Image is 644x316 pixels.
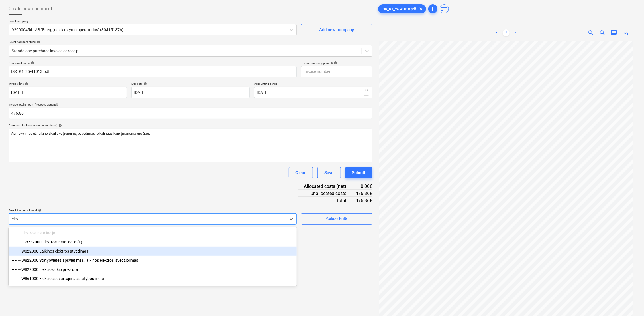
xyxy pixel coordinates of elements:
span: sort [441,5,448,12]
span: help [37,208,42,212]
button: Save [317,167,341,178]
a: Next page [512,29,519,36]
span: help [142,82,147,86]
div: Allocated costs (net) [298,183,356,190]
input: Due date not specified [131,87,250,98]
div: -- -- -- W822000 Elektros ūkio priežiūra [9,265,297,274]
span: zoom_out [599,29,606,36]
div: Comment for the accountant (optional) [9,124,372,127]
div: Select bulk [326,215,347,223]
input: Document name [9,66,297,77]
span: help [57,124,62,127]
div: -- -- -- Elektros instaliacija [9,228,297,237]
div: Select document type [9,40,372,44]
div: -- -- -- W822000 Laikinos elektros atvedimas [9,247,297,256]
div: Invoice number (optional) [301,61,372,65]
div: Invoice date [9,82,127,86]
span: add [429,5,436,12]
button: Clear [289,167,313,178]
div: 0.00€ [356,183,372,190]
span: Apmokėjimas už laikino skailiuko įrengimą, pavedimas reikalingas kaip įmanoma greičiau. [11,132,150,136]
div: -- -- Elektros instaliacija [9,283,297,292]
div: Clear [296,169,306,176]
div: 476.86€ [356,190,372,197]
div: Save [325,169,334,176]
div: Due date [131,82,250,86]
span: help [333,61,337,65]
span: Create new document [9,5,52,12]
div: 476.86€ [356,197,372,204]
input: Invoice number [301,66,372,77]
button: Add new company [301,24,372,35]
div: -- -- -- -- W732000 Elektros instaliacija (E) [9,237,297,247]
div: -- -- -- W861000 Elektros suvartojimas statybos metu [9,274,297,283]
div: Select line-items to add [9,208,297,212]
span: help [30,61,34,65]
div: Add new company [319,26,354,33]
a: Previous page [494,29,500,36]
div: ISK_K1_25-41013.pdf [378,4,426,13]
button: Select bulk [301,213,372,225]
div: Total [298,197,356,204]
span: clear [418,5,425,12]
span: ISK_K1_25-41013.pdf [378,7,420,11]
div: Submit [352,169,366,176]
span: help [24,82,28,86]
button: [DATE] [254,87,372,98]
p: Accounting period [254,82,372,87]
input: Invoice total amount (net cost, optional) [9,108,372,119]
div: Unallocated costs [298,190,356,197]
div: Document name [9,61,297,65]
iframe: Chat Widget [616,289,644,316]
a: Page 1 is your current page [503,29,510,36]
div: -- -- -- W822000 Statybvietės apšvietimas, laikinos elektros išvedžiojimas [9,256,297,265]
p: Select company [9,19,297,24]
span: save_alt [622,29,629,36]
span: help [36,40,40,44]
span: zoom_in [588,29,594,36]
input: Invoice date not specified [9,87,127,98]
button: Submit [345,167,372,178]
p: Invoice total amount (net cost, optional) [9,103,372,108]
span: chat [610,29,617,36]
